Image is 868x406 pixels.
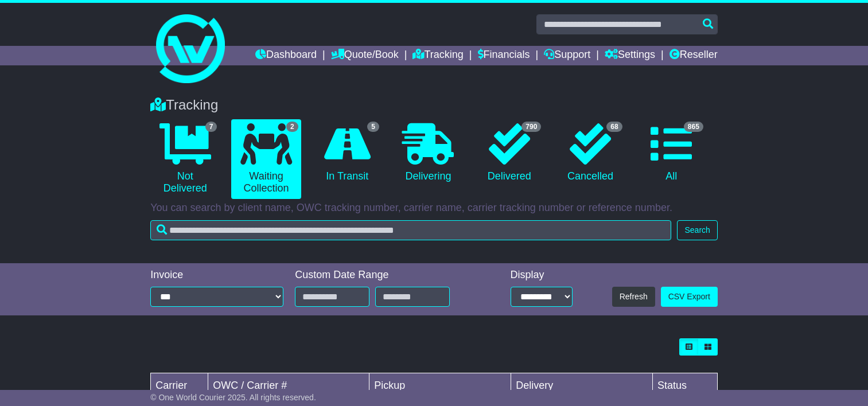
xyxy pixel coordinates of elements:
[555,119,625,187] a: 68 Cancelled
[313,119,382,187] a: 5 In Transit
[412,46,463,65] a: Tracking
[367,122,379,132] span: 5
[150,269,283,282] div: Invoice
[653,373,718,399] td: Status
[231,119,301,199] a: 2 Waiting Collection
[295,269,476,282] div: Custom Date Range
[511,373,653,399] td: Delivery
[474,119,544,187] a: 790 Delivered
[205,122,217,132] span: 7
[394,119,463,187] a: Delivering
[511,269,573,282] div: Display
[150,393,316,402] span: © One World Courier 2025. All rights reserved.
[478,46,530,65] a: Financials
[151,373,208,399] td: Carrier
[208,373,369,399] td: OWC / Carrier #
[606,122,622,132] span: 68
[145,97,723,114] div: Tracking
[684,122,703,132] span: 865
[605,46,655,65] a: Settings
[670,46,718,65] a: Reseller
[637,119,706,187] a: 865 All
[286,122,298,132] span: 2
[677,220,717,240] button: Search
[150,202,718,214] p: You can search by client name, OWC tracking number, carrier name, carrier tracking number or refe...
[255,46,317,65] a: Dashboard
[369,373,511,399] td: Pickup
[612,287,655,307] button: Refresh
[661,287,718,307] a: CSV Export
[150,119,220,199] a: 7 Not Delivered
[521,122,541,132] span: 790
[331,46,399,65] a: Quote/Book
[544,46,590,65] a: Support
